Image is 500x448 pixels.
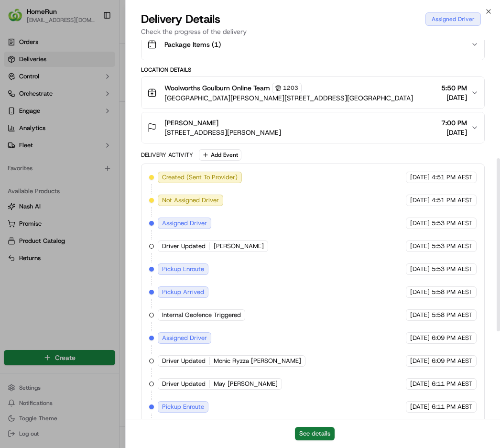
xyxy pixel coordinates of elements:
span: [DATE] [441,128,467,137]
span: [DATE] [410,311,430,319]
span: 6:11 PM AEST [432,403,472,411]
button: Package Items (1) [141,29,485,60]
span: Pickup Enroute [162,403,204,411]
span: [DATE] [410,288,430,296]
span: Driver Updated [162,380,206,388]
span: 6:11 PM AEST [432,380,472,388]
span: Driver Updated [162,357,206,365]
span: May [PERSON_NAME] [214,380,278,388]
button: [PERSON_NAME][STREET_ADDRESS][PERSON_NAME]7:00 PM[DATE] [141,112,485,143]
span: Pickup Enroute [162,265,204,273]
span: 5:53 PM AEST [432,219,472,228]
span: [PERSON_NAME] [214,242,264,251]
span: 5:58 PM AEST [432,288,472,296]
span: [DATE] [410,265,430,273]
span: [STREET_ADDRESS][PERSON_NAME] [164,128,281,137]
span: Package Items ( 1 ) [164,40,221,49]
span: Assigned Driver [162,334,207,342]
span: [DATE] [410,357,430,365]
span: 5:53 PM AEST [432,242,472,251]
span: Driver Updated [162,242,206,251]
span: Monic Ryzza [PERSON_NAME] [214,357,301,365]
span: [DATE] [410,403,430,411]
p: Check the progress of the delivery [141,27,485,36]
span: Not Assigned Driver [162,196,219,205]
span: [DATE] [441,93,467,102]
div: Location Details [141,66,485,74]
div: Delivery Activity [141,151,193,159]
button: Woolworths Goulburn Online Team1203[GEOGRAPHIC_DATA][PERSON_NAME][STREET_ADDRESS][GEOGRAPHIC_DATA... [141,77,485,109]
span: Created (Sent To Provider) [162,173,238,182]
span: 6:09 PM AEST [432,357,472,365]
span: 5:53 PM AEST [432,265,472,273]
span: Assigned Driver [162,219,207,228]
span: 7:00 PM [441,118,467,128]
span: [DATE] [410,196,430,205]
span: 4:51 PM AEST [432,196,472,205]
span: Woolworths Goulburn Online Team [164,83,270,93]
span: 4:51 PM AEST [432,173,472,182]
span: [DATE] [410,242,430,251]
span: [DATE] [410,380,430,388]
button: See details [295,427,335,440]
span: Delivery Details [141,11,220,27]
span: [DATE] [410,334,430,342]
span: [GEOGRAPHIC_DATA][PERSON_NAME][STREET_ADDRESS][GEOGRAPHIC_DATA] [164,93,413,103]
span: Pickup Arrived [162,288,204,296]
span: 5:50 PM [441,83,467,93]
button: Add Event [199,149,241,161]
span: Internal Geofence Triggered [162,311,241,319]
span: 1203 [283,84,298,92]
span: 6:09 PM AEST [432,334,472,342]
span: [DATE] [410,219,430,228]
span: [PERSON_NAME] [164,118,218,128]
span: 5:58 PM AEST [432,311,472,319]
span: [DATE] [410,173,430,182]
